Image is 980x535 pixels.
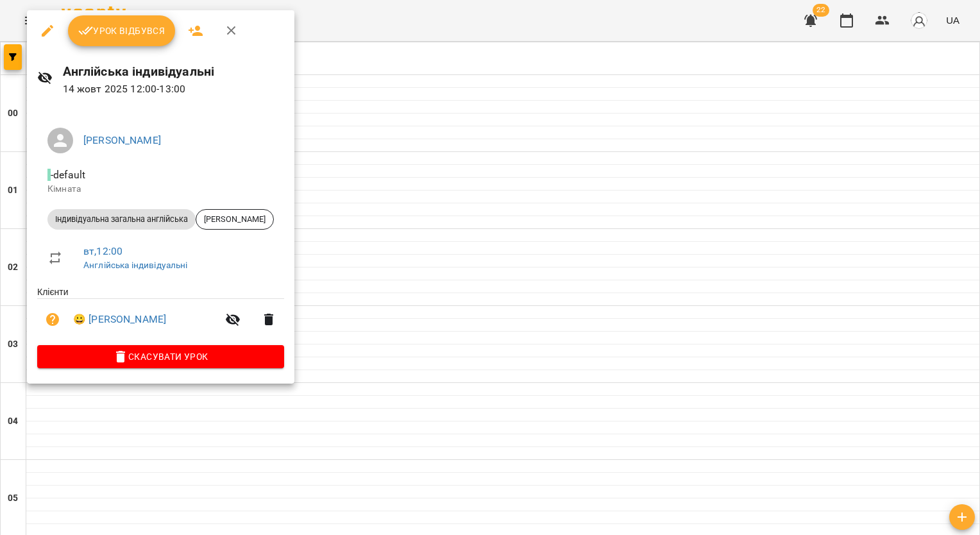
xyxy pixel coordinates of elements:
[47,349,274,364] span: Скасувати Урок
[83,260,188,270] a: Англійська індивідуальні
[37,345,284,368] button: Скасувати Урок
[47,214,196,225] span: Індивідуальна загальна англійська
[83,134,161,146] a: [PERSON_NAME]
[37,285,284,345] ul: Клієнти
[68,15,176,46] button: Урок відбувся
[78,23,165,38] span: Урок відбувся
[196,214,273,225] span: [PERSON_NAME]
[47,183,274,196] p: Кімната
[83,245,122,257] a: вт , 12:00
[63,62,284,81] h6: Англійська індивідуальні
[73,312,166,327] a: 😀 [PERSON_NAME]
[63,81,284,97] p: 14 жовт 2025 12:00 - 13:00
[196,209,274,230] div: [PERSON_NAME]
[47,169,88,181] span: - default
[37,304,68,335] button: Візит ще не сплачено. Додати оплату?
